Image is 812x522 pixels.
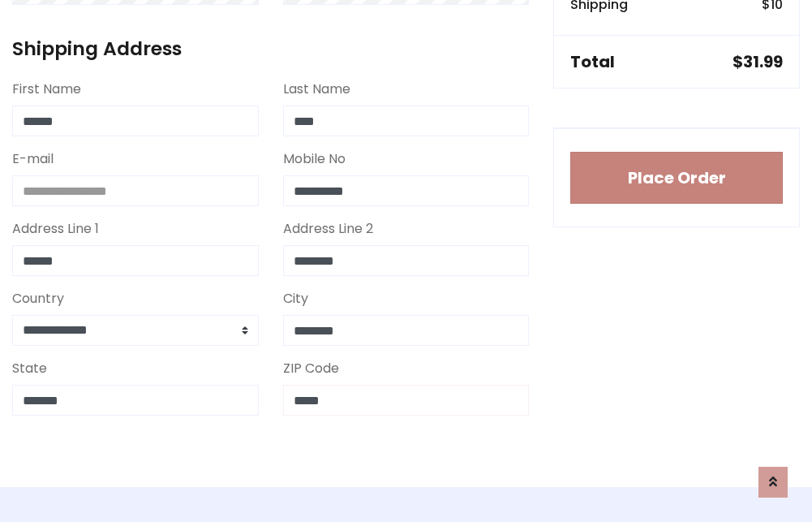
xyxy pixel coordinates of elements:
span: 31.99 [743,50,783,73]
label: Mobile No [283,149,346,169]
label: City [283,289,308,308]
label: Last Name [283,80,350,99]
label: E-mail [12,149,54,169]
label: First Name [12,80,81,99]
label: State [12,359,47,378]
h5: $ [733,52,783,71]
h5: Total [570,52,615,71]
label: Country [12,289,64,308]
label: Address Line 1 [12,219,99,239]
label: ZIP Code [283,359,339,378]
label: Address Line 2 [283,219,373,239]
button: Place Order [570,152,783,204]
h4: Shipping Address [12,37,529,60]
